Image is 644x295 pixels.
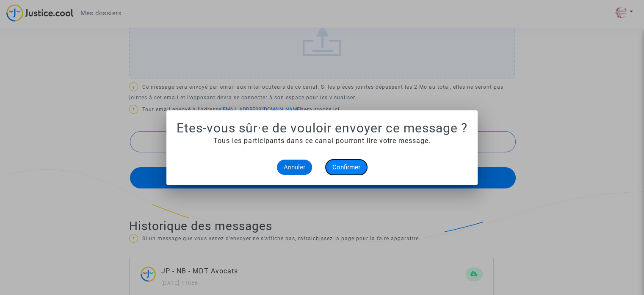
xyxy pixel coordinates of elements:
span: Confirmer [332,163,360,171]
h1: Etes-vous sûr·e de vouloir envoyer ce message ? [177,121,467,136]
span: Tous les participants dans ce canal pourront lire votre message. [213,137,431,145]
button: Annuler [277,160,312,175]
button: Confirmer [326,160,367,175]
span: Annuler [284,163,305,171]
